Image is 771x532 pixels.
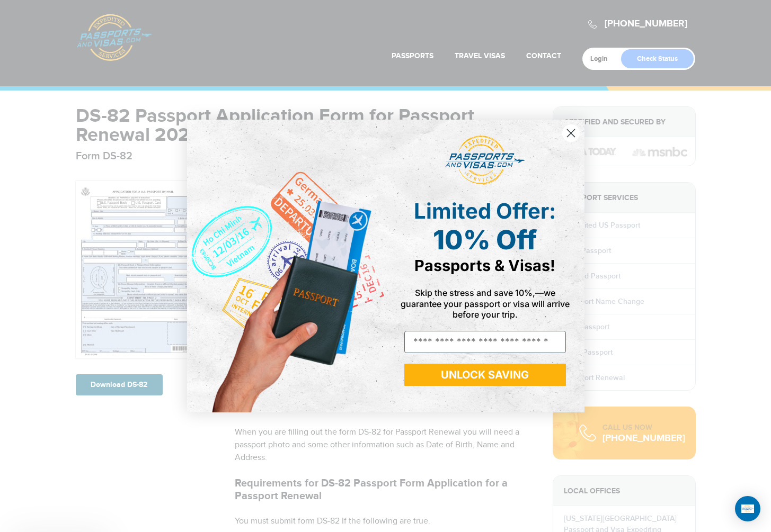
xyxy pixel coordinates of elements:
span: Passports & Visas! [414,256,555,275]
span: Limited Offer: [414,198,556,224]
img: de9cda0d-0715-46ca-9a25-073762a91ba7.png [187,120,386,412]
span: 10% Off [433,224,537,256]
span: Skip the stress and save 10%,—we guarantee your passport or visa will arrive before your trip. [401,287,570,319]
button: Close dialog [562,124,580,142]
img: passports and visas [445,136,525,185]
button: UNLOCK SAVING [404,364,566,386]
div: Open Intercom Messenger [735,496,760,521]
